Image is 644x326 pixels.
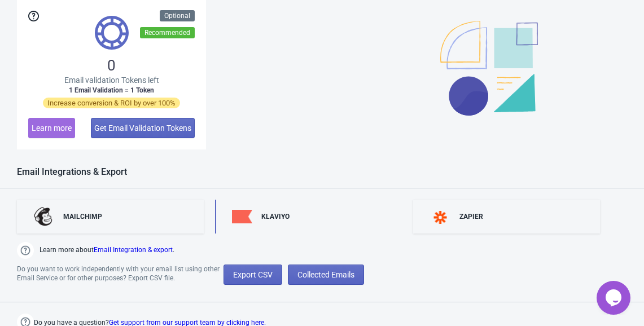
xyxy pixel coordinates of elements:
[28,118,75,138] button: Learn more
[233,270,273,279] span: Export CSV
[224,265,282,285] button: Export CSV
[297,270,354,279] span: Collected Emails
[459,212,483,221] div: ZAPIER
[17,242,34,259] img: help.png
[288,265,364,285] button: Collected Emails
[232,210,252,224] img: klaviyo.png
[430,211,450,224] img: zapier.svg
[91,118,195,138] button: Get Email Validation Tokens
[69,86,154,95] span: 1 Email Validation = 1 Token
[160,10,195,21] div: Optional
[440,21,538,116] img: illustration.svg
[43,98,180,108] span: Increase conversion & ROI by over 100%
[140,27,195,38] div: Recommended
[107,56,116,74] span: 0
[34,207,54,226] img: mailchimp.png
[32,124,72,133] span: Learn more
[597,281,633,315] iframe: chat widget
[95,16,129,50] img: tokens.svg
[63,212,102,221] div: MAILCHIMP
[261,212,290,221] div: KLAVIYO
[17,265,224,285] div: Do you want to work independently with your email list using other Email Service or for other pur...
[64,74,159,86] span: Email validation Tokens left
[40,245,174,259] span: Learn more about .
[94,246,173,254] a: Email Integration & export
[94,124,191,133] span: Get Email Validation Tokens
